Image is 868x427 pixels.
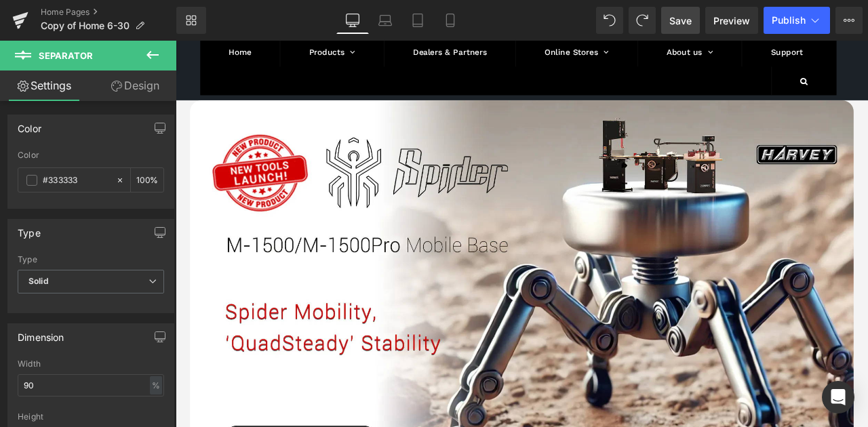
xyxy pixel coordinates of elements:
div: Type [18,255,164,264]
div: Type [18,220,41,239]
span: Dealers & Partners [281,7,369,21]
span: Online Stores [437,7,500,21]
input: Color [43,173,109,188]
span: Publish [772,15,806,26]
div: Color [18,115,41,134]
div: Open Intercom Messenger [822,381,854,413]
a: Preview [705,7,758,34]
a: Desktop [336,7,369,34]
div: Color [18,150,164,160]
div: % [150,376,162,394]
div: % [131,168,163,192]
button: Undo [596,7,623,34]
button: Redo [629,7,656,34]
span: About us [582,7,624,21]
div: Width [18,359,164,369]
a: Laptop [369,7,401,34]
b: Solid [28,276,49,286]
a: Design [91,70,179,101]
span: Copy of Home 6-30 [41,20,130,31]
span: Home [63,7,90,21]
span: Preview [713,14,750,28]
input: auto [18,374,164,396]
span: Support [705,7,743,21]
button: More [835,7,863,34]
div: Height [18,412,164,422]
button: Publish [764,7,830,34]
a: Tablet [401,7,434,34]
a: New Library [176,7,206,34]
span: Separator [39,50,93,61]
span: Products [158,7,200,21]
a: Mobile [434,7,467,34]
span: Save [669,14,692,28]
a: Home Pages [41,7,176,18]
div: Dimension [18,324,64,343]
